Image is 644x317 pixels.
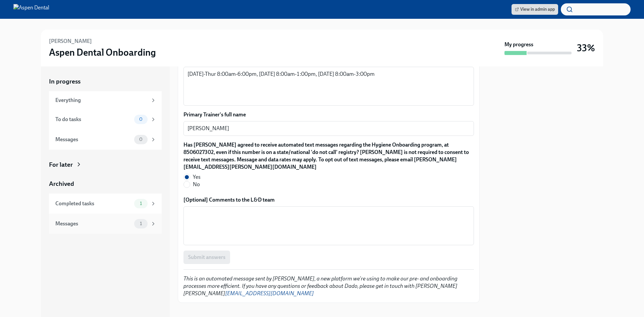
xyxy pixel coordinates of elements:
[183,141,474,171] label: Has [PERSON_NAME] agreed to receive automated text messages regarding the Hygiene Onboarding prog...
[135,117,147,122] span: 0
[183,196,474,204] label: [Optional] Comments to the L&D team
[49,77,162,86] a: In progress
[55,136,131,143] div: Messages
[187,124,470,133] textarea: [PERSON_NAME]
[13,4,49,15] img: Aspen Dental
[183,111,474,118] label: Primary Trainer's full name
[49,160,73,169] div: For later
[515,6,555,13] span: View in admin app
[187,70,470,102] textarea: [DATE]-Thur 8:00am-6:00pm, [DATE] 8:00am-1:00pm, [DATE] 8:00am-3:00pm
[49,91,162,109] a: Everything
[49,160,162,169] a: For later
[49,194,162,214] a: Completed tasks1
[225,290,314,297] a: [EMAIL_ADDRESS][DOMAIN_NAME]
[55,200,131,207] div: Completed tasks
[49,46,156,58] h3: Aspen Dental Onboarding
[136,201,146,206] span: 1
[49,179,162,188] a: Archived
[504,41,533,48] strong: My progress
[55,97,148,104] div: Everything
[193,181,200,188] span: No
[136,221,146,226] span: 1
[55,220,131,227] div: Messages
[183,275,458,297] em: This is an automated message sent by [PERSON_NAME], a new platform we're using to make our pre- a...
[49,38,92,45] h6: [PERSON_NAME]
[193,173,201,181] span: Yes
[135,137,147,142] span: 0
[49,129,162,150] a: Messages0
[577,42,595,54] h3: 33%
[512,4,558,15] a: View in admin app
[49,214,162,234] a: Messages1
[55,116,131,123] div: To do tasks
[49,109,162,129] a: To do tasks0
